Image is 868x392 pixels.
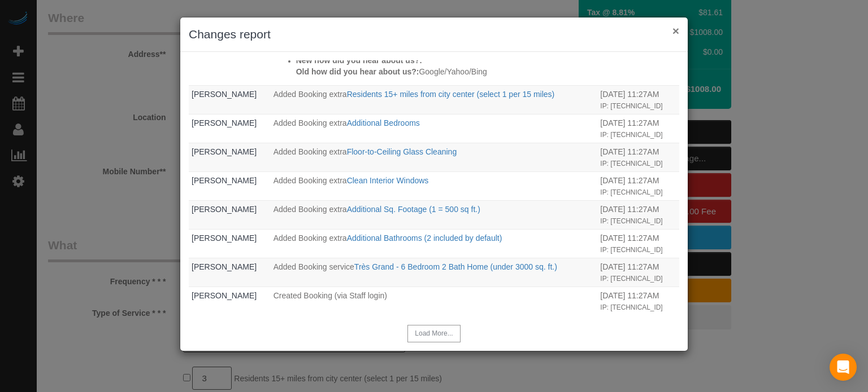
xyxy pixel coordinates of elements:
td: What [271,229,598,258]
td: What [271,114,598,143]
span: Added Booking extra [274,90,347,99]
strong: New how did you hear about us?: [296,56,422,65]
td: Who [189,143,271,171]
td: Who [189,171,271,200]
a: [PERSON_NAME] [192,262,257,271]
td: When [597,287,679,315]
span: Added Booking extra [274,118,347,127]
a: [PERSON_NAME] [192,118,257,127]
div: Open Intercom Messenger [830,354,857,381]
small: IP: [TECHNICAL_ID] [600,52,662,60]
td: What [271,171,598,200]
a: [PERSON_NAME] [192,90,257,99]
sui-modal: Changes report [180,17,688,351]
td: Who [189,229,271,258]
td: Who [189,36,271,85]
small: IP: [TECHNICAL_ID] [600,188,662,196]
a: Très Grand - 6 Bedroom 2 Bath Home (under 3000 sq. ft.) [354,262,557,271]
td: When [597,143,679,171]
button: × [672,25,679,37]
td: Who [189,114,271,143]
a: Floor-to-Ceiling Glass Cleaning [347,147,457,156]
a: Residents 15+ miles from city center (select 1 per 15 miles) [347,90,555,99]
span: Added Booking extra [274,205,347,214]
span: Added Booking service [274,262,354,271]
td: When [597,200,679,229]
td: What [271,143,598,171]
small: IP: [TECHNICAL_ID] [600,275,662,283]
small: IP: [TECHNICAL_ID] [600,217,662,225]
h3: Changes report [189,26,679,43]
small: IP: [TECHNICAL_ID] [600,131,662,139]
a: Additional Sq. Footage (1 = 500 sq ft.) [347,205,480,214]
strong: Old how did you hear about us?: [296,67,419,76]
span: Added Booking extra [274,176,347,185]
td: When [597,171,679,200]
td: Who [189,258,271,287]
td: When [597,258,679,287]
span: Created Booking (via Staff login) [274,291,387,300]
small: IP: [TECHNICAL_ID] [600,303,662,311]
td: What [271,258,598,287]
span: Added Booking extra [274,147,347,156]
td: Who [189,85,271,114]
small: IP: [TECHNICAL_ID] [600,160,662,168]
td: When [597,85,679,114]
small: IP: [TECHNICAL_ID] [600,102,662,110]
td: When [597,36,679,85]
td: Who [189,200,271,229]
a: [PERSON_NAME] [192,234,257,243]
td: When [597,114,679,143]
a: Additional Bedrooms [347,118,420,127]
small: IP: [TECHNICAL_ID] [600,246,662,254]
p: Google/Yahoo/Bing [296,66,595,77]
td: What [271,85,598,114]
a: [PERSON_NAME] [192,291,257,300]
td: When [597,229,679,258]
a: [PERSON_NAME] [192,147,257,156]
td: What [271,36,598,85]
td: What [271,287,598,315]
td: What [271,200,598,229]
a: Clean Interior Windows [347,176,429,185]
a: Additional Bathrooms (2 included by default) [347,234,502,243]
td: Who [189,287,271,315]
span: Added Booking extra [274,234,347,243]
a: [PERSON_NAME] [192,176,257,185]
a: [PERSON_NAME] [192,205,257,214]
